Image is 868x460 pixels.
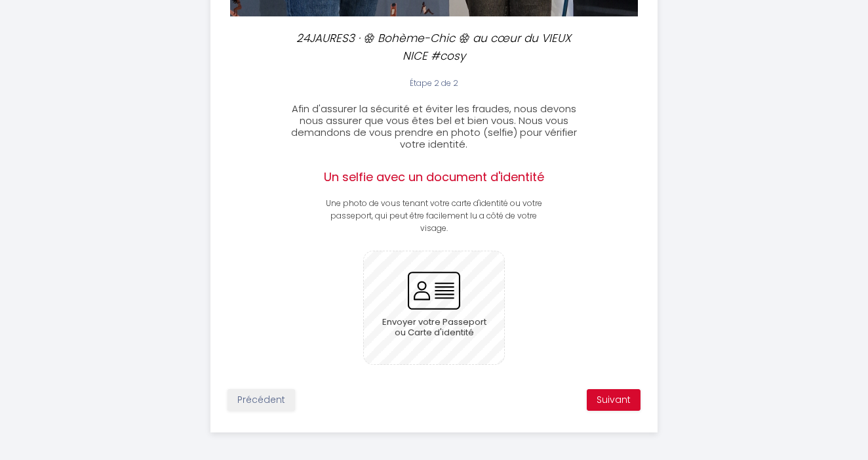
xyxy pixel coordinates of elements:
h2: Un selfie avec un document d'identité [323,170,545,184]
p: 24JAURES3 · 🏵 Bohème-Chic 🏵 au cœur du VIEUX NICE #cosy [294,30,574,64]
button: Suivant [587,389,641,411]
p: Une photo de vous tenant votre carte d'identité ou votre passeport, qui peut être facilement lu a... [323,198,545,235]
span: Étape 2 de 2 [410,77,458,89]
button: Précédent [227,389,295,411]
span: Afin d'assurer la sécurité et éviter les fraudes, nous devons nous assurer que vous êtes bel et b... [291,102,577,151]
